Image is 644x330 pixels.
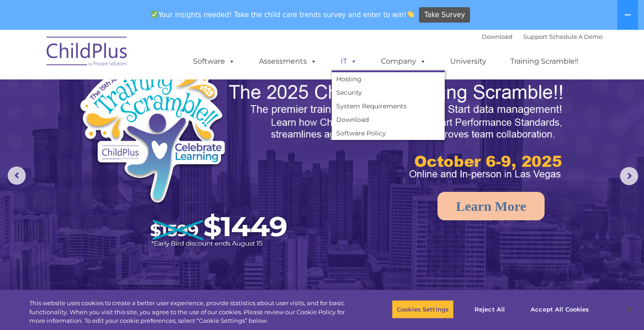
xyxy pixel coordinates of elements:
span: Your insights needed! Take the child care trends survey and enter to win! [147,6,418,23]
a: Company [372,52,435,70]
a: System Requirements [332,99,445,113]
button: Close [620,299,639,319]
button: Accept All Cookies [526,300,594,319]
span: Phone number [126,97,164,103]
a: Software [184,52,244,70]
span: Last name [126,60,153,66]
a: Assessments [250,52,326,70]
img: 👏 [407,11,414,18]
a: IT [332,52,366,70]
a: Schedule A Demo [549,33,602,40]
a: Security [332,86,445,99]
font: | [482,33,602,40]
button: Cookies Settings [392,300,454,319]
div: This website uses cookies to create a better user experience, provide statistics about user visit... [29,299,354,325]
a: Training Scramble!! [501,52,588,70]
a: Download [332,113,445,126]
span: Take Survey [424,7,465,23]
a: Take Survey [419,7,470,23]
a: Support [523,33,547,40]
button: Reject All [461,300,518,319]
a: University [441,52,495,70]
a: Hosting [332,72,445,86]
img: ✅ [151,11,158,18]
a: Learn More [437,192,545,220]
a: Software Policy [332,126,445,140]
img: ChildPlus by Procare Solutions [42,30,132,75]
a: Download [482,33,512,40]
